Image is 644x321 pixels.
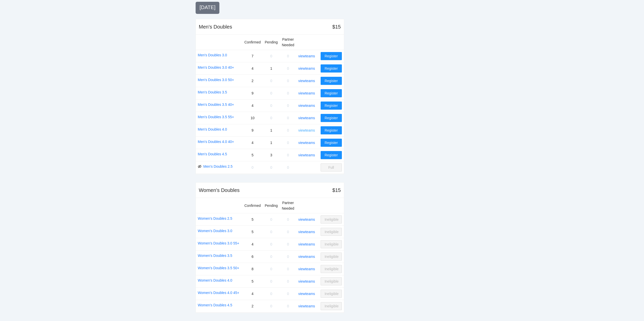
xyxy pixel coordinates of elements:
[321,114,342,122] button: Register
[298,304,315,308] a: view teams
[298,79,315,83] a: view teams
[198,52,227,58] a: Men's Doubles 3.0
[270,279,272,283] span: 0
[298,230,315,234] a: view teams
[242,275,263,287] td: 5
[325,128,338,133] span: Register
[325,103,338,108] span: Register
[298,255,315,259] a: view teams
[199,23,232,30] div: Men's Doubles
[287,267,289,271] span: 0
[321,102,342,110] button: Register
[270,165,272,169] span: 0
[287,230,289,234] span: 0
[265,203,278,208] div: Pending
[321,265,342,273] button: Ineligible
[321,277,342,285] button: Ineligible
[321,64,342,72] button: Register
[287,116,289,120] span: 0
[252,165,254,169] span: 0
[325,152,338,158] span: Register
[242,124,263,136] td: 9
[198,102,234,107] a: Men's Doubles 3.5 40+
[325,53,338,59] span: Register
[298,141,315,145] a: view teams
[282,37,294,48] div: Partner Needed
[321,302,342,310] button: Ineligible
[321,151,342,159] button: Register
[242,213,263,226] td: 5
[321,253,342,261] button: Ineligible
[200,5,216,10] span: [DATE]
[242,87,263,99] td: 9
[321,139,342,147] button: Register
[287,128,289,132] span: 0
[198,89,227,95] a: Men's Doubles 3.5
[287,242,289,246] span: 0
[287,79,289,83] span: 0
[287,217,289,221] span: 0
[270,230,272,234] span: 0
[198,139,234,144] a: Men's Doubles 4.0 40+
[270,79,272,83] span: 0
[203,164,233,169] a: Men's Doubles 2.5
[321,215,342,224] button: Ineligible
[242,226,263,238] td: 5
[242,238,263,250] td: 4
[270,54,272,58] span: 0
[287,304,289,308] span: 0
[263,136,280,149] td: 1
[263,62,280,75] td: 1
[287,141,289,145] span: 0
[198,127,227,132] a: Men's Doubles 4.0
[321,126,342,134] button: Register
[298,267,315,271] a: view teams
[198,216,232,221] a: Women's Doubles 2.5
[198,77,234,83] a: Men's Doubles 3.0 50+
[321,77,342,85] button: Register
[270,304,272,308] span: 0
[198,265,239,271] a: Women's Doubles 3.5 50+
[298,153,315,157] a: view teams
[198,253,232,258] a: Women's Doubles 3.5
[270,104,272,108] span: 0
[298,242,315,246] a: view teams
[242,300,263,312] td: 2
[325,66,338,71] span: Register
[244,39,261,45] div: Confirmed
[287,104,289,108] span: 0
[242,75,263,87] td: 2
[321,52,342,60] button: Register
[298,54,315,58] a: view teams
[242,112,263,124] td: 10
[325,90,338,96] span: Register
[298,116,315,120] a: view teams
[242,263,263,275] td: 8
[270,267,272,271] span: 0
[198,151,227,157] a: Men's Doubles 4.5
[287,255,289,259] span: 0
[198,228,232,234] a: Women's Doubles 3.0
[325,140,338,145] span: Register
[321,228,342,236] button: Ineligible
[270,242,272,246] span: 0
[325,115,338,121] span: Register
[325,78,338,84] span: Register
[242,136,263,149] td: 4
[242,50,263,62] td: 7
[199,187,240,194] div: Women's Doubles
[242,99,263,112] td: 4
[198,278,232,283] a: Women's Doubles 4.0
[270,116,272,120] span: 0
[242,287,263,300] td: 4
[298,104,315,108] a: view teams
[287,165,289,169] span: 0
[270,91,272,95] span: 0
[287,292,289,296] span: 0
[332,23,341,30] div: $15
[263,149,280,161] td: 3
[298,217,315,221] a: view teams
[263,124,280,136] td: 1
[270,217,272,221] span: 0
[198,240,239,246] a: Women's Doubles 3.0 55+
